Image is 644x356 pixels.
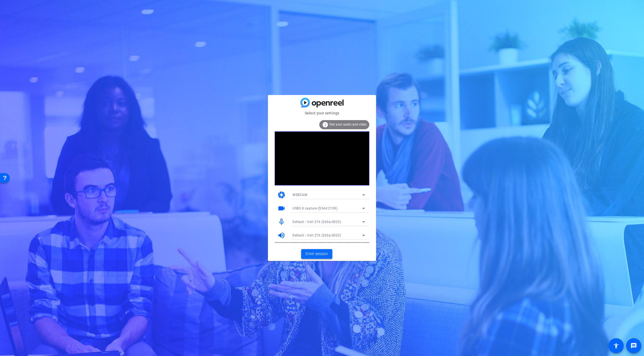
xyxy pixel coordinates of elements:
mat-card-subtitle: Select your settings [268,110,376,116]
mat-icon: volume_up [277,231,286,239]
span: Enter session [306,251,328,257]
span: Test your audio and video [329,123,367,126]
mat-icon: mic_none [277,218,286,226]
span: WEBCAM [293,193,307,197]
img: blue-gradient.svg [300,98,344,107]
span: Default - Volt 276 (2b5a:0023) [293,233,341,237]
span: Default - Volt 276 (2b5a:0023) [293,220,341,224]
span: USB3.0 capture (534d:2109) [293,206,337,210]
mat-icon: message [630,343,637,349]
mat-icon: accessibility [613,343,619,349]
mat-icon: info [322,121,328,128]
mat-icon: camera [277,191,286,199]
mat-icon: videocam [277,204,286,212]
button: Enter session [301,249,332,259]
